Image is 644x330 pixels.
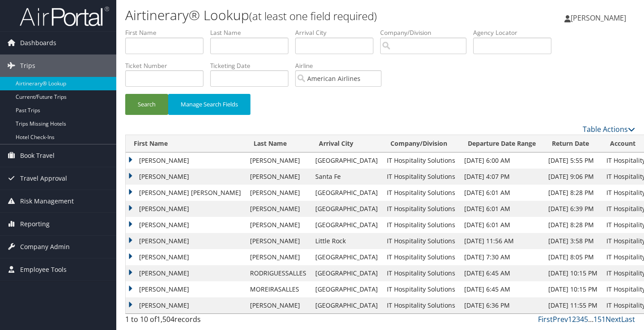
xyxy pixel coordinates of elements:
[246,135,311,152] th: Last Name: activate to sort column ascending
[246,265,311,281] td: RODRIGUESSALLES
[380,28,473,37] label: Company/Division
[382,233,460,249] td: IT Hospitality Solutions
[382,297,460,313] td: IT Hospitality Solutions
[382,152,460,169] td: IT Hospitality Solutions
[157,314,174,324] span: 1,504
[20,213,50,235] span: Reporting
[544,135,602,152] th: Return Date: activate to sort column ascending
[311,217,382,233] td: [GEOGRAPHIC_DATA]
[460,152,544,169] td: [DATE] 6:00 AM
[538,314,553,324] a: First
[311,297,382,313] td: [GEOGRAPHIC_DATA]
[126,135,246,152] th: First Name: activate to sort column ascending
[20,6,109,27] img: airportal-logo.png
[544,281,602,297] td: [DATE] 10:15 PM
[20,258,67,281] span: Employee Tools
[553,314,568,324] a: Prev
[20,167,67,190] span: Travel Approval
[246,185,311,201] td: [PERSON_NAME]
[544,249,602,265] td: [DATE] 8:05 PM
[621,314,635,324] a: Last
[568,314,572,324] a: 1
[544,217,602,233] td: [DATE] 8:28 PM
[544,233,602,249] td: [DATE] 3:58 PM
[460,185,544,201] td: [DATE] 6:01 AM
[382,265,460,281] td: IT Hospitality Solutions
[246,233,311,249] td: [PERSON_NAME]
[311,152,382,169] td: [GEOGRAPHIC_DATA]
[210,28,295,37] label: Last Name
[126,281,246,297] td: [PERSON_NAME]
[460,135,544,152] th: Departure Date Range: activate to sort column ascending
[382,201,460,217] td: IT Hospitality Solutions
[126,265,246,281] td: [PERSON_NAME]
[460,249,544,265] td: [DATE] 7:30 AM
[311,201,382,217] td: [GEOGRAPHIC_DATA]
[564,4,635,31] a: [PERSON_NAME]
[246,169,311,185] td: [PERSON_NAME]
[588,314,593,324] span: …
[125,6,465,25] h1: Airtinerary® Lookup
[311,249,382,265] td: [GEOGRAPHIC_DATA]
[460,281,544,297] td: [DATE] 6:45 AM
[544,265,602,281] td: [DATE] 10:15 PM
[544,152,602,169] td: [DATE] 5:55 PM
[460,169,544,185] td: [DATE] 4:07 PM
[210,61,295,70] label: Ticketing Date
[126,217,246,233] td: [PERSON_NAME]
[382,281,460,297] td: IT Hospitality Solutions
[571,13,626,23] span: [PERSON_NAME]
[583,124,635,134] a: Table Actions
[125,314,243,329] div: 1 to 10 of records
[125,94,168,115] button: Search
[246,217,311,233] td: [PERSON_NAME]
[382,249,460,265] td: IT Hospitality Solutions
[20,32,56,54] span: Dashboards
[460,297,544,313] td: [DATE] 6:36 PM
[125,61,210,70] label: Ticket Number
[580,314,584,324] a: 4
[576,314,580,324] a: 3
[126,233,246,249] td: [PERSON_NAME]
[246,201,311,217] td: [PERSON_NAME]
[126,297,246,313] td: [PERSON_NAME]
[311,169,382,185] td: Santa Fe
[246,152,311,169] td: [PERSON_NAME]
[593,314,606,324] a: 151
[460,265,544,281] td: [DATE] 6:45 AM
[20,55,35,77] span: Trips
[20,236,70,258] span: Company Admin
[311,185,382,201] td: [GEOGRAPHIC_DATA]
[460,201,544,217] td: [DATE] 6:01 AM
[311,265,382,281] td: [GEOGRAPHIC_DATA]
[249,8,377,23] small: (at least one field required)
[295,28,380,37] label: Arrival City
[126,152,246,169] td: [PERSON_NAME]
[126,201,246,217] td: [PERSON_NAME]
[311,233,382,249] td: Little Rock
[311,135,382,152] th: Arrival City: activate to sort column ascending
[246,297,311,313] td: [PERSON_NAME]
[246,249,311,265] td: [PERSON_NAME]
[544,201,602,217] td: [DATE] 6:39 PM
[460,233,544,249] td: [DATE] 11:56 AM
[606,314,621,324] a: Next
[126,185,246,201] td: [PERSON_NAME] [PERSON_NAME]
[246,281,311,297] td: MOREIRASALLES
[20,144,55,167] span: Book Travel
[295,61,388,70] label: Airline
[460,217,544,233] td: [DATE] 6:01 AM
[572,314,576,324] a: 2
[473,28,558,37] label: Agency Locator
[20,190,74,212] span: Risk Management
[126,249,246,265] td: [PERSON_NAME]
[382,169,460,185] td: IT Hospitality Solutions
[382,217,460,233] td: IT Hospitality Solutions
[382,185,460,201] td: IT Hospitality Solutions
[126,169,246,185] td: [PERSON_NAME]
[584,314,588,324] a: 5
[311,281,382,297] td: [GEOGRAPHIC_DATA]
[544,185,602,201] td: [DATE] 8:28 PM
[125,28,210,37] label: First Name
[544,169,602,185] td: [DATE] 9:06 PM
